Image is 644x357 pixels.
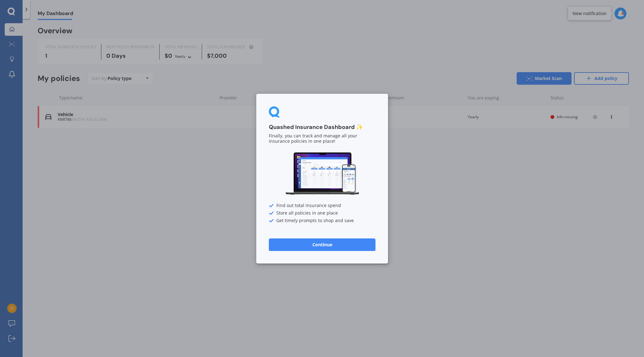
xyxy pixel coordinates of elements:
div: Store all policies in one place [269,210,375,216]
button: Continue [269,238,375,251]
div: Find out total insurance spend [269,203,375,208]
img: Dashboard [285,152,360,196]
div: Get timely prompts to shop and save [269,218,375,223]
h3: Quashed Insurance Dashboard ✨ [269,124,375,131]
p: Finally, you can track and manage all your insurance policies in one place! [269,133,375,144]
